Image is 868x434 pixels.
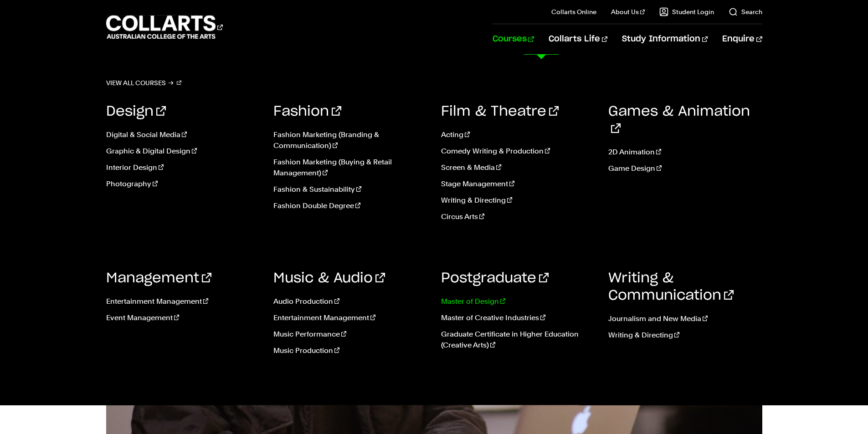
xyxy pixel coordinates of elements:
a: Digital & Social Media [106,129,260,140]
a: Writing & Communication [608,271,734,302]
a: Postgraduate [441,271,549,285]
a: Graphic & Digital Design [106,146,260,157]
a: Acting [441,129,595,140]
a: Music Performance [273,329,427,340]
a: Audio Production [273,296,427,307]
a: Games & Animation [608,105,750,136]
a: Design [106,105,166,118]
a: Courses [493,24,534,54]
a: Music & Audio [273,271,385,285]
a: Fashion Marketing (Branding & Communication) [273,129,427,151]
a: Management [106,271,211,285]
a: Writing & Directing [441,195,595,206]
a: Fashion & Sustainability [273,184,427,195]
a: Search [729,7,762,16]
a: View all courses [106,77,182,89]
a: Comedy Writing & Production [441,146,595,157]
a: Music Production [273,345,427,356]
a: Game Design [608,163,762,174]
a: Master of Creative Industries [441,312,595,323]
a: Fashion [273,105,341,118]
a: Student Login [659,7,714,16]
a: Entertainment Management [273,312,427,323]
a: Entertainment Management [106,296,260,307]
a: Fashion Marketing (Buying & Retail Management) [273,157,427,179]
a: Fashion Double Degree [273,200,427,211]
a: Photography [106,179,260,189]
div: Go to homepage [106,14,223,40]
a: Event Management [106,312,260,323]
a: Interior Design [106,162,260,173]
a: Collarts Life [549,24,607,54]
a: 2D Animation [608,147,762,158]
a: Screen & Media [441,162,595,173]
a: Circus Arts [441,211,595,222]
a: Journalism and New Media [608,313,762,324]
a: Film & Theatre [441,105,559,118]
a: Master of Design [441,296,595,307]
a: Study Information [622,24,708,54]
a: Enquire [722,24,762,54]
a: Graduate Certificate in Higher Education (Creative Arts) [441,329,595,351]
a: Writing & Directing [608,330,762,341]
a: Collarts Online [551,7,596,16]
a: Stage Management [441,179,595,189]
a: About Us [611,7,645,16]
